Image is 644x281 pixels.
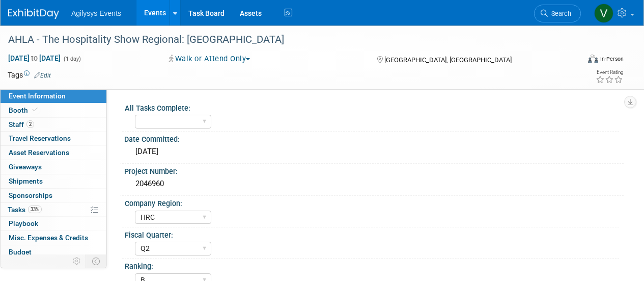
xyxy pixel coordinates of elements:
span: Sponsorships [9,191,52,199]
a: Staff2 [1,118,106,132]
img: Vaitiare Munoz [594,4,613,23]
a: Search [534,5,581,22]
span: [GEOGRAPHIC_DATA], [GEOGRAPHIC_DATA] [384,56,512,64]
a: Shipments [1,174,106,188]
span: [DATE] [DATE] [8,54,61,63]
td: Tags [8,70,51,80]
div: Ranking: [125,259,619,271]
span: Tasks [8,206,42,214]
i: Booth reservation complete [33,107,38,113]
a: Misc. Expenses & Credits [1,231,106,245]
span: Giveaways [9,163,42,171]
div: Event Rating [596,70,623,75]
span: Agilysys Events [71,9,121,17]
div: In-Person [600,55,624,63]
span: Event Information [9,92,66,100]
span: Playbook [9,219,38,227]
span: to [30,54,39,62]
div: All Tasks Complete: [125,100,619,113]
span: (1 day) [63,56,81,62]
a: Travel Reservations [1,132,106,145]
span: Booth [9,106,40,114]
div: Date Committed: [124,132,624,144]
div: AHLA - The Hospitality Show Regional: [GEOGRAPHIC_DATA] [5,31,571,49]
span: Staff [9,120,34,129]
a: Booth [1,104,106,117]
img: ExhibitDay [8,9,59,19]
a: Event Information [1,89,106,103]
div: 2046960 [132,176,616,192]
button: Walk or Attend Only [165,54,254,64]
a: Sponsorships [1,189,106,202]
div: Project Number: [124,164,624,176]
a: Asset Reservations [1,146,106,160]
a: Giveaways [1,160,106,174]
div: Fiscal Quarter: [125,227,619,240]
td: Personalize Event Tab Strip [68,254,86,268]
img: Format-Inperson.png [588,55,598,63]
span: 2 [26,120,34,128]
span: 33% [28,206,42,213]
span: Shipments [9,177,43,185]
span: Search [548,10,571,17]
div: Company Region: [125,196,619,209]
div: [DATE] [132,144,616,160]
a: Playbook [1,217,106,231]
div: Event Format [534,53,624,68]
a: Budget [1,245,106,259]
span: Asset Reservations [9,148,69,157]
a: Tasks33% [1,203,106,217]
span: Misc. Expenses & Credits [9,234,88,242]
td: Toggle Event Tabs [86,254,107,268]
a: Edit [34,72,51,79]
span: Travel Reservations [9,134,71,142]
span: Budget [9,248,32,256]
